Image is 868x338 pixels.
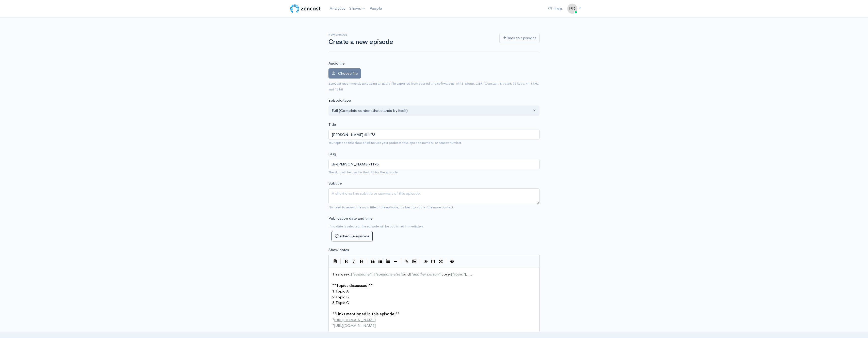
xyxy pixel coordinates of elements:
[328,122,336,128] label: Title
[328,3,347,14] a: Analytics
[411,258,418,265] button: Insert Image
[289,4,322,14] img: ZenCast Logo
[331,257,339,265] button: Insert Show Notes Template
[332,300,336,305] span: 3.
[342,258,350,265] button: Bold
[403,258,411,265] button: Create Link
[402,272,403,276] span: ]
[334,323,376,328] span: [URL][DOMAIN_NAME]
[437,258,445,265] button: Toggle Fullscreen
[336,295,349,299] span: Topic B
[328,224,424,228] small: If no date is selected, the episode will be published immediately.
[454,272,463,276] span: topic
[377,272,400,276] span: someone else
[340,259,341,265] i: |
[332,295,336,299] span: 2.
[351,272,352,276] span: [
[350,258,358,265] button: Italic
[410,272,411,276] span: [
[451,272,452,276] span: [
[567,4,577,14] img: ...
[328,33,493,36] h6: New episode
[332,272,472,276] span: This week, , and cover .....
[328,38,493,46] h1: Create a new episode
[328,205,454,209] small: No need to repeat the main title of the episode, it's best to add a little more context.
[328,60,344,66] label: Audio file
[332,231,373,241] button: Schedule episode
[465,272,466,276] span: ]
[328,81,539,91] small: ZenCast recommends uploading an audio file exported from your editing software as: MP3, Mono, CBR...
[328,130,540,140] input: What is the episode's title?
[499,33,540,43] a: Back to episodes
[336,283,369,288] span: Topics discussed:
[446,259,447,265] i: |
[413,272,438,276] span: another person
[347,3,368,14] a: Shows
[429,258,437,265] button: Toggle Side by Side
[368,3,384,14] a: People
[328,247,349,253] label: Show notes
[336,300,349,305] span: Topic C
[371,272,372,276] span: ]
[546,3,564,14] a: Help
[328,216,372,221] label: Publication date and time
[376,258,384,265] button: Generic List
[334,317,376,322] span: [URL][DOMAIN_NAME]
[328,98,351,103] label: Episode type
[328,141,462,145] small: Your episode title should include your podcast title, episode number, or season number.
[420,259,420,265] i: |
[440,272,441,276] span: ]
[328,170,399,174] small: The slug will be used in the URL for the episode.
[328,180,342,186] label: Subtitle
[358,258,365,265] button: Heading
[328,105,540,116] button: Full (Complete content that stands by itself)
[328,151,336,157] label: Slug
[369,258,376,265] button: Quote
[328,159,540,169] input: title-of-episode
[332,108,532,114] div: Full (Complete content that stands by itself)
[365,141,370,145] strong: not
[336,312,395,316] span: Links mentioned in this episode:
[384,258,392,265] button: Numbered List
[336,289,349,294] span: Topic A
[392,258,399,265] button: Insert Horizontal Line
[374,272,375,276] span: [
[354,272,369,276] span: someone
[422,258,429,265] button: Toggle Preview
[367,259,367,265] i: |
[338,71,358,76] span: Choose file
[448,258,456,265] button: Markdown Guide
[332,289,336,294] span: 1.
